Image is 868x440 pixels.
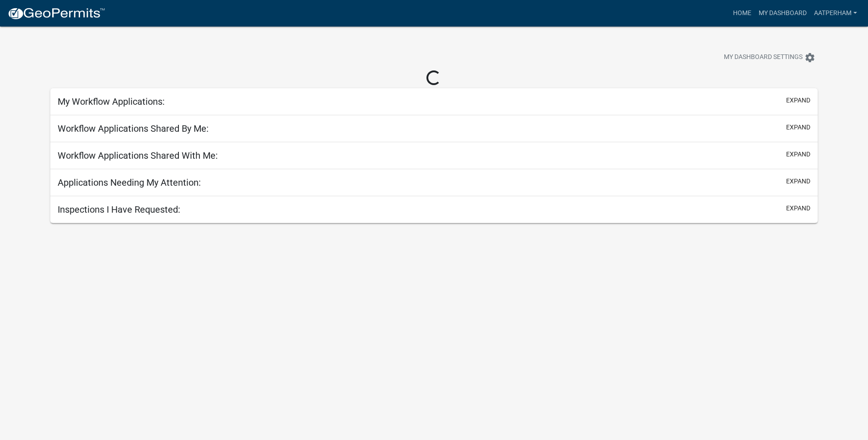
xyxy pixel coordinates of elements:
h5: Applications Needing My Attention: [58,177,201,188]
button: expand [786,123,810,132]
h5: My Workflow Applications: [58,96,165,107]
a: My Dashboard [755,5,810,22]
button: expand [786,96,810,105]
i: settings [804,52,815,63]
button: expand [786,150,810,159]
a: Home [729,5,755,22]
h5: Workflow Applications Shared With Me: [58,150,218,161]
h5: Inspections I Have Requested: [58,204,180,215]
button: expand [786,204,810,213]
span: My Dashboard Settings [724,52,803,63]
button: My Dashboard Settingssettings [717,48,823,66]
a: AATPerham [810,5,861,22]
h5: Workflow Applications Shared By Me: [58,123,209,134]
button: expand [786,177,810,186]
